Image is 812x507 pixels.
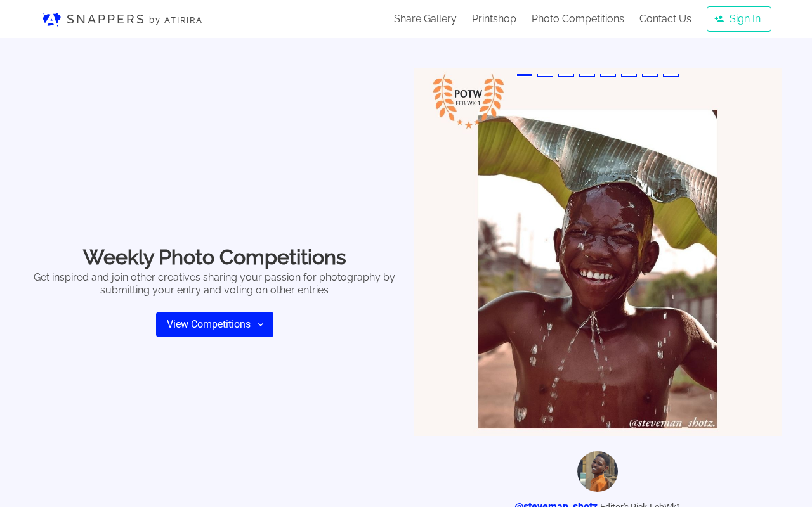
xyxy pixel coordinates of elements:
[63,10,149,29] span: Snappers
[707,6,771,32] a: Sign In
[167,317,251,332] span: View Competitions
[30,246,398,269] h2: Weekly Photo Competitions
[730,11,761,27] span: Sign In
[156,312,273,337] button: View Competitions
[149,14,203,26] span: by ATIRIRA
[472,11,516,27] a: Printshop
[532,11,624,27] a: Photo Competitions
[414,68,782,436] img: Editor's%20Pick%20Feb%20Wk%201.jpg
[577,451,618,492] img: steve%20amazing.jpg
[639,11,691,27] a: Contact Us
[30,271,398,297] p: Get inspired and join other creatives sharing your passion for photography by submitting your ent...
[394,11,457,27] a: Share Gallery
